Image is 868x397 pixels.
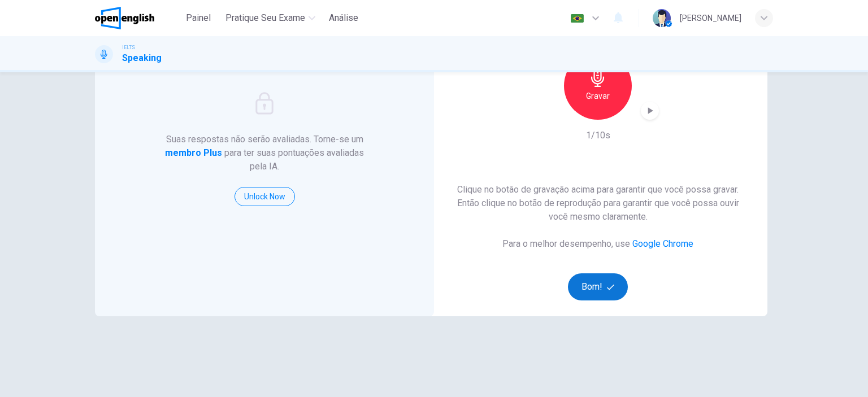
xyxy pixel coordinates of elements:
[502,237,693,251] h6: Para o melhor desempenho, use
[586,89,610,103] h6: Gravar
[122,51,162,65] h1: Speaking
[632,238,693,249] a: Google Chrome
[163,133,367,173] h6: Suas respostas não serão avaliadas. Torne-se um para ter suas pontuações avaliadas pela IA.
[446,183,749,224] h6: Clique no botão de gravação acima para garantir que você possa gravar. Então clique no botão de r...
[570,14,584,23] img: pt
[95,7,180,29] a: OpenEnglish logo
[680,11,741,25] div: [PERSON_NAME]
[586,129,610,142] h6: 1/10s
[221,8,320,28] button: Pratique seu exame
[180,8,216,28] button: Painel
[329,11,358,25] span: Análise
[186,11,211,25] span: Painel
[653,9,671,27] img: Profile picture
[225,11,305,25] span: Pratique seu exame
[564,52,632,120] button: Gravar
[324,8,363,28] button: Análise
[568,273,628,300] button: Bom!
[235,187,295,206] button: Unlock Now
[165,147,222,158] strong: membro Plus
[122,43,135,51] span: IELTS
[95,7,154,29] img: OpenEnglish logo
